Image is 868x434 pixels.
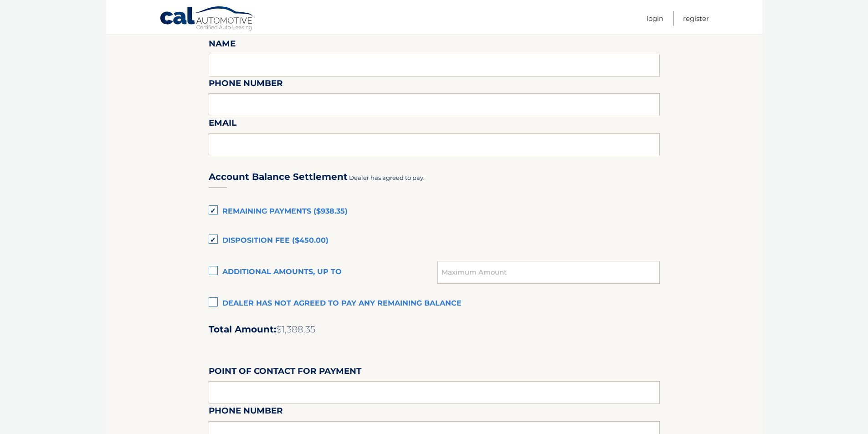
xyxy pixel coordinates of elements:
[209,203,660,221] label: Remaining Payments ($938.35)
[209,171,348,183] h3: Account Balance Settlement
[209,364,361,381] label: Point of Contact for Payment
[209,37,236,54] label: Name
[349,174,425,181] span: Dealer has agreed to pay:
[209,295,660,313] label: Dealer has not agreed to pay any remaining balance
[683,11,709,26] a: Register
[647,11,663,26] a: Login
[209,232,660,250] label: Disposition Fee ($450.00)
[159,6,255,32] a: Cal Automotive
[209,324,660,335] h2: Total Amount:
[209,77,283,93] label: Phone Number
[209,263,438,281] label: Additional amounts, up to
[209,116,236,133] label: Email
[276,324,315,335] span: $1,388.35
[437,261,659,284] input: Maximum Amount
